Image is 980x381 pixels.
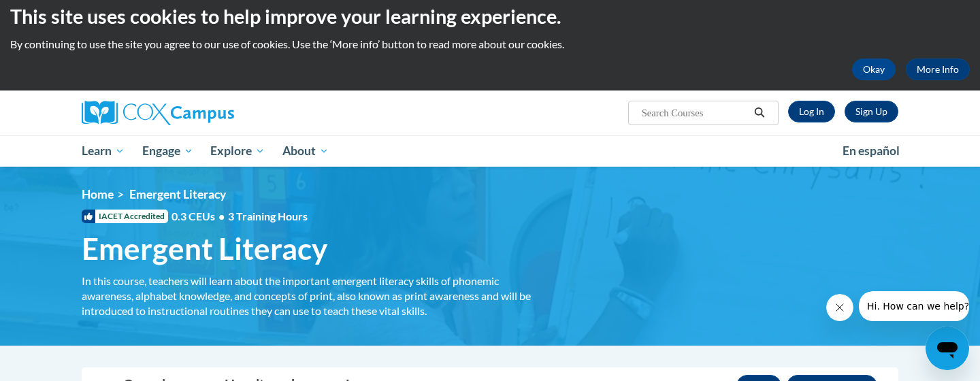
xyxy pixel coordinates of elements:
[82,101,234,125] img: Cox Campus
[826,294,853,321] iframe: Close message
[843,144,900,158] span: En español
[82,101,340,125] a: Cox Campus
[82,274,551,318] div: In this course, teachers will learn about the important emergent literacy skills of phonemic awar...
[834,137,909,165] a: En español
[282,143,329,159] span: About
[859,291,969,321] iframe: Message from company
[640,105,749,121] input: Search Courses
[749,105,770,121] button: Search
[274,135,338,167] a: About
[852,59,896,80] button: Okay
[788,101,835,122] a: Log In
[10,3,970,30] h2: This site uses cookies to help improve your learning experience.
[845,101,898,122] a: Register
[133,135,202,167] a: Engage
[171,209,308,224] span: 0.3 CEUs
[82,187,114,201] a: Home
[73,135,133,167] a: Learn
[10,37,970,52] p: By continuing to use the site you agree to our use of cookies. Use the ‘More info’ button to read...
[926,327,969,370] iframe: Button to launch messaging window
[906,59,970,80] a: More Info
[82,210,168,223] span: IACET Accredited
[82,231,327,267] span: Emergent Literacy
[201,135,274,167] a: Explore
[218,210,225,222] span: •
[61,135,919,167] div: Main menu
[210,143,265,159] span: Explore
[82,143,125,159] span: Learn
[142,143,193,159] span: Engage
[129,187,226,201] span: Emergent Literacy
[228,210,308,222] span: 3 Training Hours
